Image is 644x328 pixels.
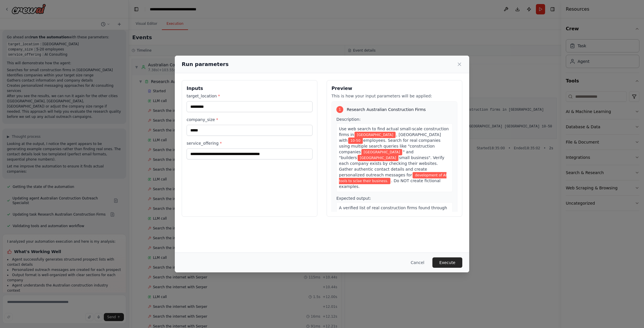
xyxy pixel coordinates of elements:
[361,149,402,155] span: Variable: target_location
[339,127,449,137] span: Use web search to find actual small-scale construction firms in
[432,257,462,268] button: Execute
[187,117,313,122] label: company_size
[339,172,446,184] span: Variable: service_offering
[358,155,398,161] span: Variable: target_location
[354,132,395,138] span: Variable: target_location
[182,60,229,68] h2: Run parameters
[348,137,363,144] span: Variable: company_size
[187,85,313,92] h3: Inputs
[336,117,361,122] span: Description:
[331,85,457,92] h3: Preview
[347,107,426,112] span: Research Australian Construction Firms
[339,138,440,154] span: employees. Search for real companies using multiple search queries like "construction companies
[336,106,343,113] div: 1
[331,93,457,99] p: This is how your input parameters will be applied:
[339,206,447,233] span: A verified list of real construction firms found through web search, with actual contact details,...
[336,196,371,201] span: Expected output:
[187,93,313,99] label: target_location
[187,140,313,146] label: service_offering
[406,257,429,268] button: Cancel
